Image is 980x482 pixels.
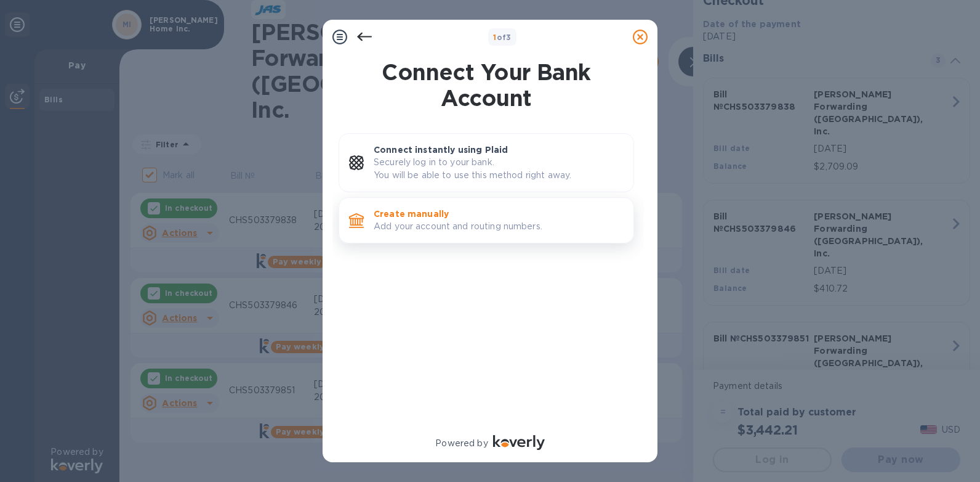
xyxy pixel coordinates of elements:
[374,156,624,182] p: Securely log in to your bank. You will be able to use this method right away.
[493,33,496,42] span: 1
[334,59,639,111] h1: Connect Your Bank Account
[493,435,545,450] img: Logo
[435,437,488,450] p: Powered by
[374,144,624,156] p: Connect instantly using Plaid
[374,220,624,233] p: Add your account and routing numbers.
[493,33,512,42] b: of 3
[374,208,624,220] p: Create manually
